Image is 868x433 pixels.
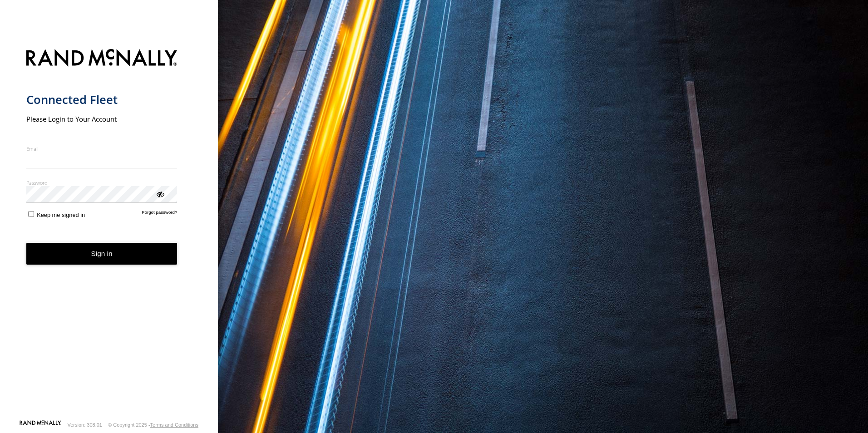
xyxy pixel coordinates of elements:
[26,243,178,265] button: Sign in
[155,189,164,198] div: ViewPassword
[150,422,198,428] a: Terms and Conditions
[108,422,198,428] div: © Copyright 2025 -
[20,420,61,429] a: Visit our Website
[26,92,178,107] h1: Connected Fleet
[37,212,85,218] span: Keep me signed in
[26,47,178,70] img: Rand McNally
[26,145,178,152] label: Email
[26,44,192,419] form: main
[26,114,178,123] h2: Please Login to Your Account
[68,422,102,428] div: Version: 308.01
[142,210,178,218] a: Forgot password?
[26,179,178,186] label: Password
[28,211,34,217] input: Keep me signed in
